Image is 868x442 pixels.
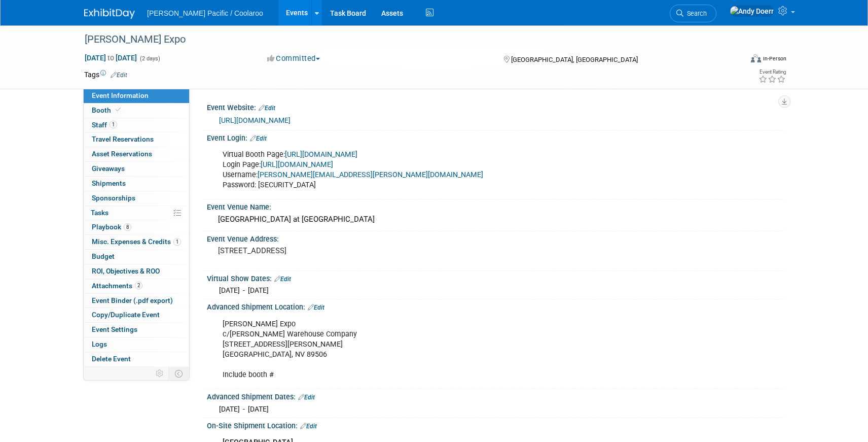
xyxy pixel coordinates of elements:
span: to [106,54,116,62]
a: Edit [259,105,275,112]
div: Event Venue Address: [207,231,784,244]
td: Toggle Event Tabs [169,367,190,380]
span: Booth [92,106,123,114]
span: Event Binder (.pdf export) [92,296,173,304]
div: Event Website: [207,100,784,113]
span: [PERSON_NAME] Pacific / Coolaroo [147,9,263,17]
span: Giveaways [92,164,125,173]
a: Edit [308,304,324,311]
span: Event Settings [92,325,137,333]
a: Travel Reservations [84,132,189,147]
span: 8 [124,223,131,231]
a: Booth [84,104,189,118]
span: [DATE] - [DATE] [219,286,269,294]
a: ROI, Objectives & ROO [84,264,189,279]
a: Playbook8 [84,220,189,234]
div: Advanced Shipment Location: [207,299,784,313]
i: Booth reservation complete [116,107,121,113]
span: Misc. Expenses & Credits [92,237,181,246]
img: Andy Doerr [730,6,774,17]
span: Attachments [92,282,142,290]
a: Tasks [84,206,189,220]
td: Personalize Event Tab Strip [151,367,169,380]
a: Staff1 [84,118,189,132]
div: Event Login: [207,130,784,144]
span: [DATE] - [DATE] [219,405,269,413]
span: [GEOGRAPHIC_DATA], [GEOGRAPHIC_DATA] [511,56,638,63]
a: Sponsorships [84,191,189,206]
div: In-Person [763,55,786,62]
a: [URL][DOMAIN_NAME] [285,150,357,159]
span: Search [683,10,707,17]
span: (2 days) [139,55,160,62]
span: 1 [110,121,117,128]
span: ROI, Objectives & ROO [92,267,160,275]
span: [DATE] [DATE] [84,53,137,62]
div: Advanced Shipment Dates: [207,389,784,402]
a: Budget [84,250,189,264]
span: Tasks [91,209,108,217]
span: Delete Event [92,355,131,363]
span: 1 [173,238,181,246]
button: Committed [264,53,324,64]
a: [URL][DOMAIN_NAME] [219,116,291,124]
img: Format-Inperson.png [751,54,761,62]
a: Asset Reservations [84,147,189,161]
span: Shipments [92,179,126,187]
span: Travel Reservations [92,135,154,143]
a: Edit [274,276,291,283]
div: [PERSON_NAME] Expo [81,30,727,49]
div: On-Site Shipment Location: [207,418,784,431]
a: [URL][DOMAIN_NAME] [261,160,333,169]
div: [PERSON_NAME] Expo c/[PERSON_NAME] Warehouse Company [STREET_ADDRESS][PERSON_NAME] [GEOGRAPHIC_DA... [215,314,672,385]
a: Search [670,5,716,22]
span: Event Information [92,91,149,99]
span: Asset Reservations [92,150,152,158]
a: Edit [250,135,267,142]
a: Delete Event [84,352,189,366]
a: Giveaways [84,162,189,176]
img: ExhibitDay [84,9,135,19]
div: [GEOGRAPHIC_DATA] at [GEOGRAPHIC_DATA] [214,212,776,227]
a: Logs [84,337,189,352]
pre: [STREET_ADDRESS] [218,246,436,255]
a: Event Information [84,89,189,103]
span: 2 [135,282,142,289]
a: Event Binder (.pdf export) [84,294,189,308]
span: Staff [92,121,117,129]
div: Event Format [682,53,786,68]
div: Event Rating [758,70,786,75]
a: Edit [300,423,317,430]
div: Virtual Show Dates: [207,271,784,284]
a: Copy/Duplicate Event [84,308,189,322]
a: Edit [298,394,315,401]
td: Tags [84,70,127,80]
span: Logs [92,340,107,348]
a: Edit [111,72,127,79]
a: Event Settings [84,323,189,337]
a: Shipments [84,177,189,191]
a: [PERSON_NAME][EMAIL_ADDRESS][PERSON_NAME][DOMAIN_NAME] [258,171,483,179]
span: Copy/Duplicate Event [92,311,160,319]
div: Event Venue Name: [207,199,784,212]
a: Attachments2 [84,279,189,293]
span: Sponsorships [92,194,135,202]
div: Virtual Booth Page: Login Page: Username: Password: [SECURITY_DATA] [215,145,672,195]
a: Misc. Expenses & Credits1 [84,235,189,249]
span: Budget [92,252,115,260]
span: Playbook [92,223,131,231]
